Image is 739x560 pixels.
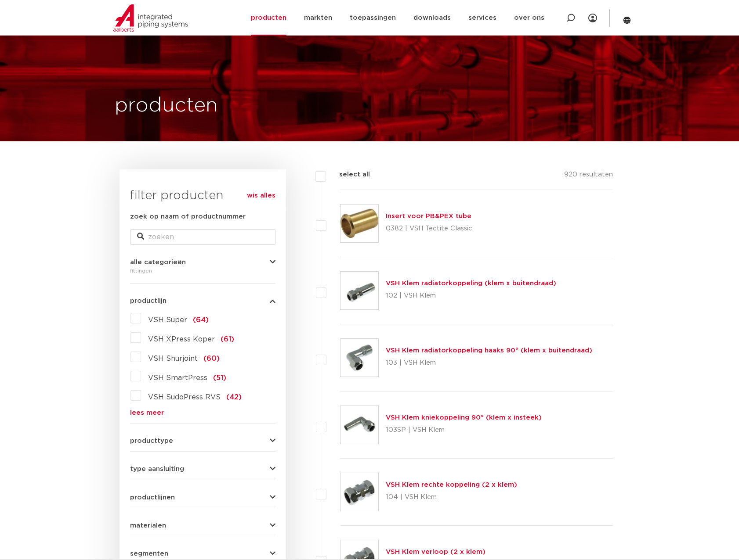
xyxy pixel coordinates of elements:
[148,355,198,362] span: VSH Shurjoint
[148,394,221,401] span: VSH SudoPress RVS
[130,438,275,444] button: producttype
[130,409,275,416] a: lees meer
[130,522,275,529] button: materialen
[386,222,472,236] p: 0382 | VSH Tectite Classic
[386,356,592,370] p: 103 | VSH Klem
[386,414,542,421] a: VSH Klem kniekoppeling 90° (klem x insteek)
[386,423,542,437] p: 103SP | VSH Klem
[203,355,220,362] span: (60)
[386,289,556,303] p: 102 | VSH Klem
[130,187,275,205] h3: filter producten
[341,205,378,242] img: Thumbnail for Insert voor PB&PEX tube
[193,316,209,323] span: (64)
[213,374,226,381] span: (51)
[386,481,517,488] a: VSH Klem rechte koppeling (2 x klem)
[130,494,175,501] span: productlijnen
[130,522,166,529] span: materialen
[386,549,485,555] a: VSH Klem verloop (2 x klem)
[130,298,167,304] span: productlijn
[386,347,592,354] a: VSH Klem radiatorkoppeling haaks 90° (klem x buitendraad)
[386,280,556,287] a: VSH Klem radiatorkoppeling (klem x buitendraad)
[130,259,275,266] button: alle categorieën
[148,316,187,323] span: VSH Super
[564,169,613,183] p: 920 resultaten
[130,259,186,266] span: alle categorieën
[130,550,168,557] span: segmenten
[130,494,275,501] button: productlijnen
[130,550,275,557] button: segmenten
[386,490,517,504] p: 104 | VSH Klem
[341,339,378,377] img: Thumbnail for VSH Klem radiatorkoppeling haaks 90° (klem x buitendraad)
[130,229,275,245] input: zoeken
[148,374,207,381] span: VSH SmartPress
[386,213,471,219] a: Insert voor PB&PEX tube
[247,190,275,201] a: wis alles
[130,212,246,222] label: zoek op naam of productnummer
[148,336,215,343] span: VSH XPress Koper
[341,406,378,444] img: Thumbnail for VSH Klem kniekoppeling 90° (klem x insteek)
[130,266,275,276] div: fittingen
[130,466,184,472] span: type aansluiting
[326,169,370,180] label: select all
[130,438,173,444] span: producttype
[226,394,242,401] span: (42)
[130,466,275,472] button: type aansluiting
[341,473,378,511] img: Thumbnail for VSH Klem rechte koppeling (2 x klem)
[341,272,378,309] img: Thumbnail for VSH Klem radiatorkoppeling (klem x buitendraad)
[221,336,234,343] span: (61)
[130,298,275,304] button: productlijn
[115,92,218,120] h1: producten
